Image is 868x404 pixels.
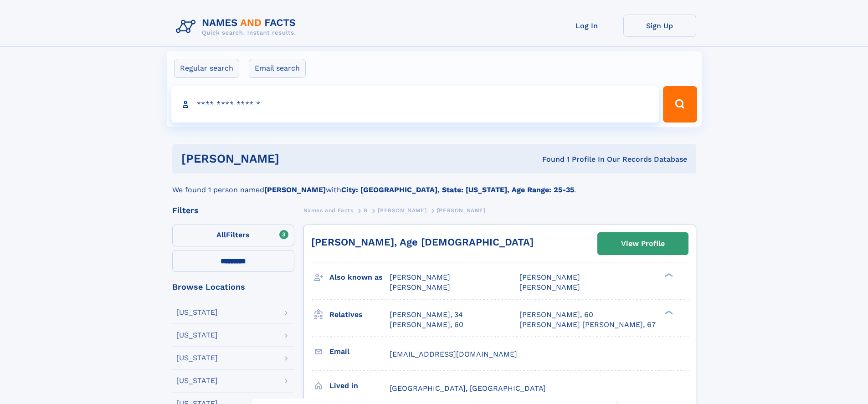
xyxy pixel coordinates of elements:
[519,273,580,281] span: [PERSON_NAME]
[437,207,486,214] span: [PERSON_NAME]
[390,273,450,281] span: [PERSON_NAME]
[663,272,673,278] div: ❯
[174,59,239,78] label: Regular search
[176,309,218,316] div: [US_STATE]
[176,354,218,362] div: [US_STATE]
[364,205,368,216] a: B
[378,207,426,214] span: [PERSON_NAME]
[264,185,326,194] b: [PERSON_NAME]
[663,86,697,123] button: Search Button
[390,384,546,393] span: [GEOGRAPHIC_DATA], [GEOGRAPHIC_DATA]
[329,307,390,322] h3: Relatives
[411,154,687,164] div: Found 1 Profile In Our Records Database
[172,206,294,215] div: Filters
[172,15,303,39] img: Logo Names and Facts
[176,332,218,339] div: [US_STATE]
[550,15,623,37] a: Log In
[390,310,463,320] a: [PERSON_NAME], 34
[519,310,593,320] a: [PERSON_NAME], 60
[329,344,390,359] h3: Email
[519,320,656,330] a: [PERSON_NAME] [PERSON_NAME], 67
[390,320,463,330] a: [PERSON_NAME], 60
[249,59,306,78] label: Email search
[172,283,294,291] div: Browse Locations
[378,205,426,216] a: [PERSON_NAME]
[390,283,450,291] span: [PERSON_NAME]
[621,233,665,254] div: View Profile
[303,205,354,216] a: Names and Facts
[216,230,226,239] span: All
[623,15,696,37] a: Sign Up
[598,233,688,255] a: View Profile
[341,185,574,194] b: City: [GEOGRAPHIC_DATA], State: [US_STATE], Age Range: 25-35
[663,309,673,315] div: ❯
[176,377,218,384] div: [US_STATE]
[311,236,534,248] a: [PERSON_NAME], Age [DEMOGRAPHIC_DATA]
[172,225,294,246] label: Filters
[329,378,390,394] h3: Lived in
[519,283,580,291] span: [PERSON_NAME]
[181,153,411,164] h1: [PERSON_NAME]
[329,270,390,285] h3: Also known as
[171,86,659,123] input: search input
[390,350,517,358] span: [EMAIL_ADDRESS][DOMAIN_NAME]
[364,207,368,214] span: B
[172,174,696,195] div: We found 1 person named with .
